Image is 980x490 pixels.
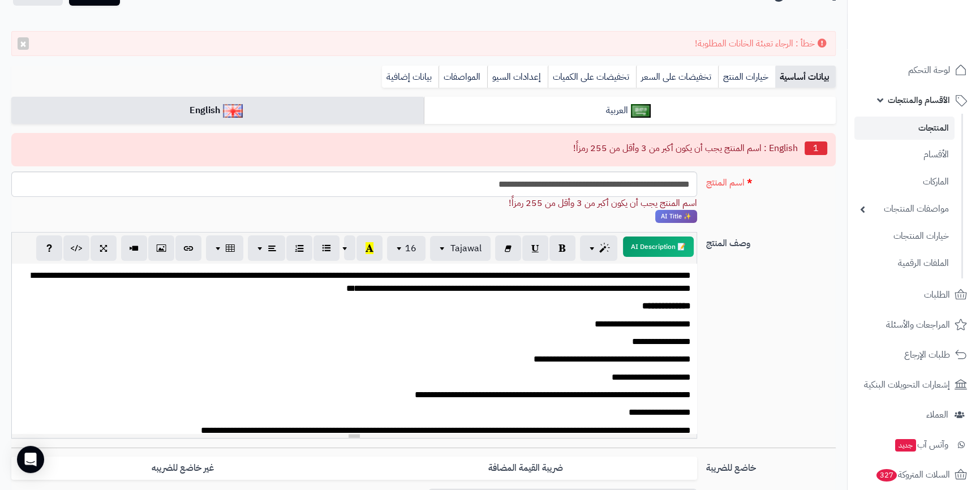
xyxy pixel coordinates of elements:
div: اسم المنتج يجب أن يكون أكبر من 3 وأقل من 255 رمزاً! [11,197,697,210]
button: × [18,37,29,50]
a: وآتس آبجديد [854,431,973,458]
button: Tajawal [430,236,491,261]
a: بيانات أساسية [775,66,836,88]
a: English [11,97,424,124]
a: تخفيضات على السعر [636,66,718,88]
div: خطأ : الرجاء تعبئة الخانات المطلوبة! [11,31,836,57]
a: العملاء [854,401,973,428]
span: Tajawal [450,242,482,255]
span: العملاء [926,407,948,423]
label: وصف المنتج [702,232,841,250]
li: English : اسم المنتج يجب أن يكون أكبر من 3 وأقل من 255 رمزاً! [20,139,827,157]
button: 16 [387,236,425,261]
button: 📝 AI Description [623,237,694,257]
span: جديد [895,439,916,452]
label: خاضع للضريبة [702,457,841,475]
a: المنتجات [854,117,955,140]
span: الأقسام والمنتجات [888,92,950,108]
span: الطلبات [924,287,950,303]
a: خيارات المنتج [718,66,775,88]
a: السلات المتروكة327 [854,461,973,488]
img: العربية [631,104,651,118]
a: المراجعات والأسئلة [854,311,973,338]
span: 327 [876,469,897,482]
div: Open Intercom Messenger [17,446,44,473]
span: إشعارات التحويلات البنكية [864,377,950,393]
span: انقر لاستخدام رفيقك الذكي [655,210,697,223]
a: الماركات [854,170,955,194]
a: العربية [424,97,836,124]
a: بيانات إضافية [382,66,439,88]
span: طلبات الإرجاع [904,347,950,363]
span: وآتس آب [894,437,948,453]
a: إعدادات السيو [487,66,548,88]
span: السلات المتروكة [875,467,950,483]
a: مواصفات المنتجات [854,197,955,221]
span: 16 [405,242,416,255]
a: خيارات المنتجات [854,224,955,248]
label: غير خاضع للضريبه [11,457,354,480]
a: الأقسام [854,143,955,167]
a: طلبات الإرجاع [854,341,973,368]
a: لوحة التحكم [854,57,973,84]
span: لوحة التحكم [908,62,950,78]
span: المراجعات والأسئلة [886,317,950,333]
a: الطلبات [854,281,973,308]
img: logo-2.png [903,32,969,55]
a: الملفات الرقمية [854,251,955,276]
a: إشعارات التحويلات البنكية [854,371,973,398]
label: ضريبة القيمة المضافة [354,457,697,480]
img: English [223,104,243,118]
a: المواصفات [439,66,487,88]
label: اسم المنتج [702,171,841,190]
a: تخفيضات على الكميات [548,66,636,88]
